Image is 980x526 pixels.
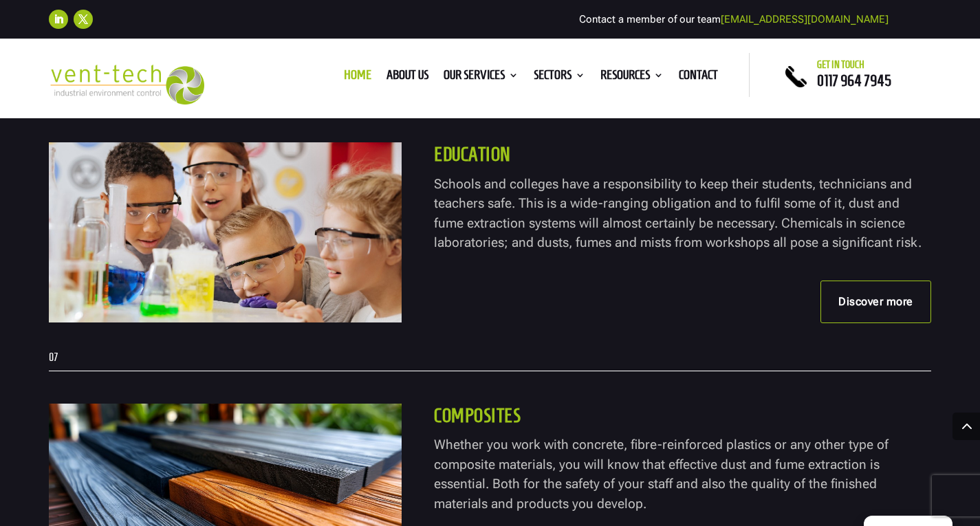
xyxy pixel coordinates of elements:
p: Schools and colleges have a responsibility to keep their students, technicians and teachers safe.... [434,175,931,253]
h5: education [434,142,931,174]
a: Follow on LinkedIn [49,10,68,29]
a: Discover more [820,281,931,323]
a: About us [386,70,428,85]
a: Resources [600,70,664,85]
img: 2023-09-27T08_35_16.549ZVENT-TECH---Clear-background [49,65,204,105]
span: Contact a member of our team [579,13,889,25]
a: Follow on X [74,10,93,29]
a: Home [344,70,371,85]
a: [EMAIL_ADDRESS][DOMAIN_NAME] [721,13,889,25]
p: Whether you work with concrete, fibre-reinforced plastics or any other type of composite material... [434,435,931,514]
a: Contact [679,70,718,85]
span: Get in touch [817,59,864,70]
a: 0117 964 7945 [817,72,891,89]
h5: composites [434,404,931,435]
img: AdobeStock_198942501 [49,142,402,322]
a: Sectors [534,70,585,85]
p: 07 [49,352,931,363]
a: Our Services [444,70,519,85]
